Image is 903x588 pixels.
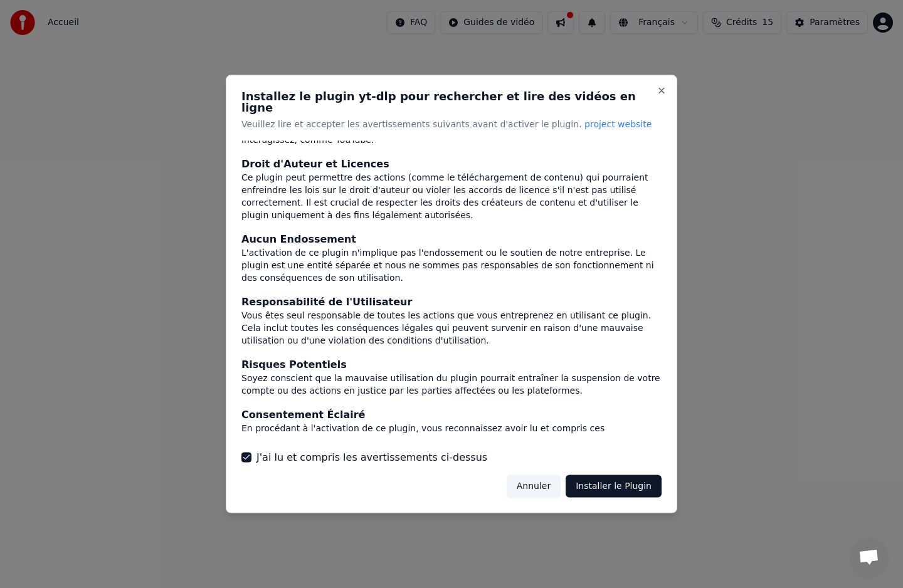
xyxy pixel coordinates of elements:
[241,108,662,146] div: Assurez-vous que votre utilisation de ce plugin est en pleine conformité avec toutes les lois app...
[241,294,662,309] div: Responsabilité de l'Utilisateur
[241,156,662,171] div: Droit d'Auteur et Licences
[241,422,662,447] div: En procédant à l'activation de ce plugin, vous reconnaissez avoir lu et compris ces avertissement...
[241,231,662,246] div: Aucun Endossement
[241,372,662,397] div: Soyez conscient que la mauvaise utilisation du plugin pourrait entraîner la suspension de votre c...
[241,171,662,221] div: Ce plugin peut permettre des actions (comme le téléchargement de contenu) qui pourraient enfreind...
[256,449,487,465] label: J'ai lu et compris les avertissements ci-dessus
[241,309,662,347] div: Vous êtes seul responsable de toutes les actions que vous entreprenez en utilisant ce plugin. Cel...
[241,118,662,131] p: Veuillez lire et accepter les avertissements suivants avant d'activer le plugin.
[507,475,561,497] button: Annuler
[241,357,662,372] div: Risques Potentiels
[241,91,662,113] h2: Installez le plugin yt-dlp pour rechercher et lire des vidéos en ligne
[584,119,652,129] span: project website
[241,407,662,422] div: Consentement Éclairé
[566,475,662,497] button: Installer le Plugin
[241,246,662,284] div: L'activation de ce plugin n'implique pas l'endossement ou le soutien de notre entreprise. Le plug...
